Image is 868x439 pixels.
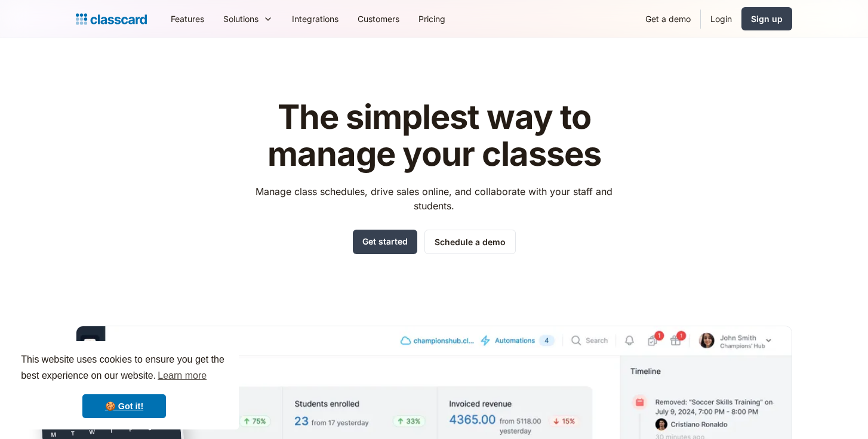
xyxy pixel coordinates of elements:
a: Sign up [741,7,792,30]
div: Sign up [751,13,783,25]
p: Manage class schedules, drive sales online, and collaborate with your staff and students. [245,184,624,213]
a: Get started [353,230,417,254]
a: Customers [348,5,409,32]
div: Solutions [214,5,282,32]
a: Integrations [282,5,348,32]
a: home [76,11,147,27]
a: dismiss cookie message [82,394,166,418]
a: Features [161,5,214,32]
div: cookieconsent [10,341,239,429]
span: This website uses cookies to ensure you get the best experience on our website. [21,353,227,385]
a: Schedule a demo [424,230,516,254]
a: Get a demo [636,5,700,32]
h1: The simplest way to manage your classes [245,99,624,172]
div: Solutions [223,13,258,25]
a: Login [701,5,741,32]
a: learn more about cookies [156,367,208,385]
a: Pricing [409,5,455,32]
